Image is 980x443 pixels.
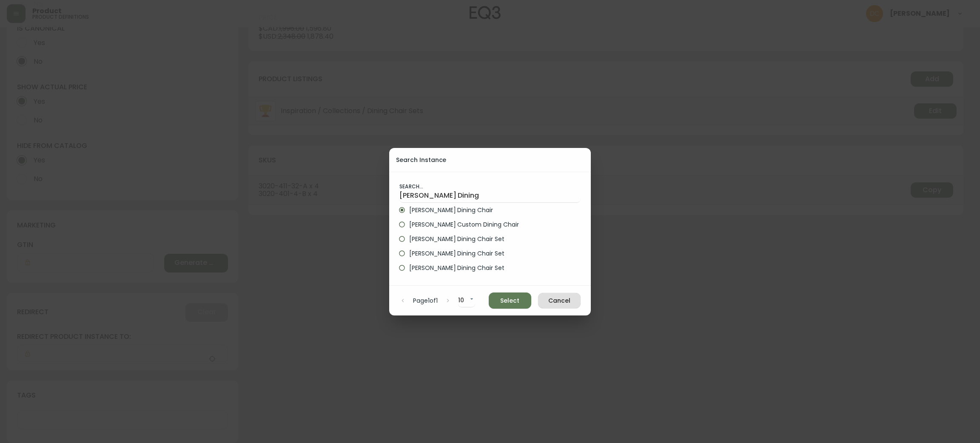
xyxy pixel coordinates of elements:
[496,295,524,306] span: Select
[413,296,438,305] p: Page 1 of 1
[458,294,475,308] div: 10
[409,220,518,229] span: [PERSON_NAME] Custom Dining Chair
[545,295,574,306] span: Cancel
[409,249,504,258] span: [PERSON_NAME] Dining Chair Set
[409,206,493,215] span: [PERSON_NAME] Dining Chair
[538,293,581,309] button: Cancel
[409,264,504,273] span: [PERSON_NAME] Dining Chair Set
[489,292,531,309] button: Select
[396,155,584,165] h2: Search Instance
[409,235,504,244] span: [PERSON_NAME] Dining Chair Set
